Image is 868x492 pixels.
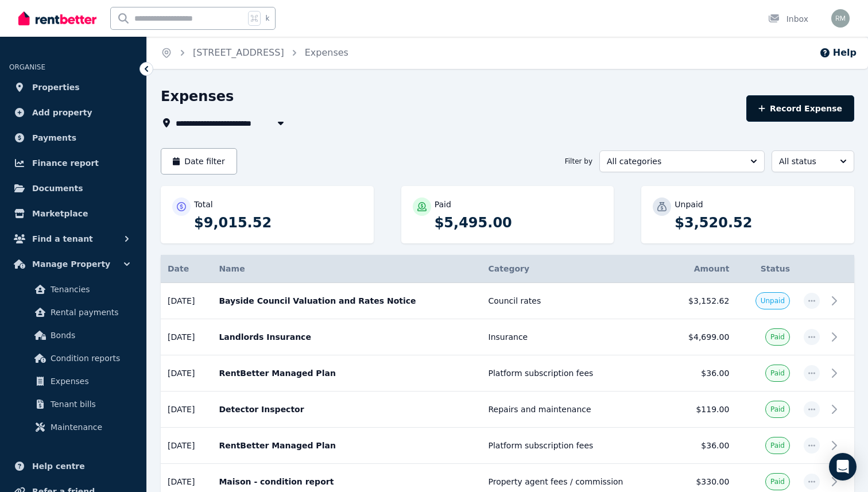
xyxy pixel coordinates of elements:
a: Finance report [9,152,137,175]
a: Add property [9,101,137,124]
span: All categories [607,156,741,167]
td: $3,152.62 [668,283,736,319]
div: Inbox [768,13,808,25]
td: [DATE] [161,392,212,428]
th: Status [736,255,797,283]
a: Properties [9,76,137,99]
a: Condition reports [14,347,133,370]
span: All status [779,156,831,167]
a: Tenant bills [14,393,133,416]
a: Bonds [14,324,133,347]
span: Paid [770,369,785,378]
span: Paid [770,477,785,486]
span: Expenses [51,374,128,388]
p: $5,495.00 [435,214,603,232]
th: Name [212,255,481,283]
span: Tenant bills [51,397,128,411]
span: Maintenance [51,420,128,434]
a: [STREET_ADDRESS] [193,47,284,58]
p: RentBetter Managed Plan [219,367,474,379]
div: Open Intercom Messenger [829,453,857,481]
span: Documents [32,181,83,195]
span: k [265,14,269,23]
a: Tenancies [14,278,133,301]
span: Find a tenant [32,232,93,246]
a: Marketplace [9,202,137,225]
p: RentBetter Managed Plan [219,440,474,451]
span: Paid [770,405,785,414]
button: Find a tenant [9,227,137,250]
button: Record Expense [746,95,854,122]
button: All status [772,150,854,172]
span: Paid [770,332,785,342]
td: $36.00 [668,428,736,464]
p: Paid [435,199,451,210]
h1: Expenses [161,87,234,106]
a: Maintenance [14,416,133,439]
nav: Breadcrumb [147,37,362,69]
td: [DATE] [161,319,212,355]
span: Marketplace [32,207,88,220]
span: Manage Property [32,257,110,271]
p: Bayside Council Valuation and Rates Notice [219,295,474,307]
span: Tenancies [51,282,128,296]
td: Platform subscription fees [482,355,668,392]
span: Add property [32,106,92,119]
span: Bonds [51,328,128,342]
td: $36.00 [668,355,736,392]
span: Paid [770,441,785,450]
td: [DATE] [161,283,212,319]
span: Unpaid [761,296,785,305]
a: Payments [9,126,137,149]
th: Amount [668,255,736,283]
td: [DATE] [161,355,212,392]
span: Rental payments [51,305,128,319]
span: Properties [32,80,80,94]
td: $119.00 [668,392,736,428]
button: Date filter [161,148,237,175]
td: Platform subscription fees [482,428,668,464]
a: Expenses [305,47,348,58]
td: [DATE] [161,428,212,464]
td: $4,699.00 [668,319,736,355]
span: Filter by [565,157,592,166]
th: Date [161,255,212,283]
p: $3,520.52 [675,214,843,232]
td: Insurance [482,319,668,355]
span: Payments [32,131,76,145]
span: Finance report [32,156,99,170]
span: Help centre [32,459,85,473]
p: Maison - condition report [219,476,474,487]
button: Manage Property [9,253,137,276]
span: ORGANISE [9,63,45,71]
a: Documents [9,177,137,200]
p: Landlords Insurance [219,331,474,343]
img: Ross Metherell [831,9,850,28]
td: Council rates [482,283,668,319]
img: RentBetter [18,10,96,27]
p: $9,015.52 [194,214,362,232]
button: Help [819,46,857,60]
td: Repairs and maintenance [482,392,668,428]
button: All categories [599,150,765,172]
a: Help centre [9,455,137,478]
th: Category [482,255,668,283]
p: Total [194,199,213,210]
a: Expenses [14,370,133,393]
p: Detector Inspector [219,404,474,415]
p: Unpaid [675,199,703,210]
a: Rental payments [14,301,133,324]
span: Condition reports [51,351,128,365]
